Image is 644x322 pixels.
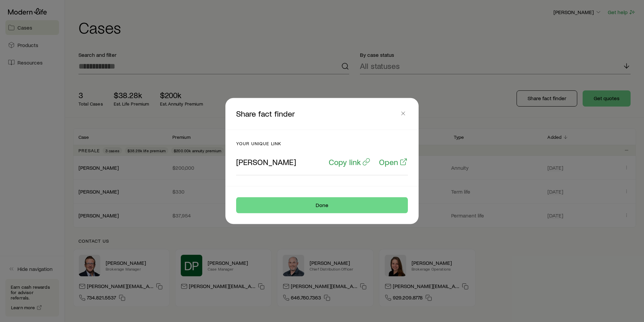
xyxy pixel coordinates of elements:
[236,141,408,146] p: Your unique link
[379,157,408,167] a: Open
[329,157,361,167] p: Copy link
[236,109,398,119] p: Share fact finder
[236,197,408,213] button: Done
[236,157,296,167] p: [PERSON_NAME]
[379,157,398,167] p: Open
[328,157,371,167] button: Copy link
